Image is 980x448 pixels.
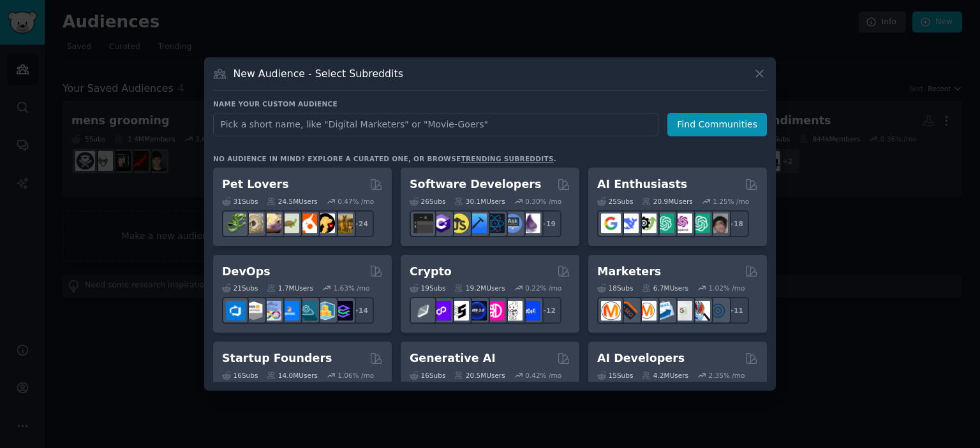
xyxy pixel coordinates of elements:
[222,197,258,206] div: 31 Sub s
[597,284,633,293] div: 18 Sub s
[637,301,657,321] img: AskMarketing
[449,301,469,321] img: ethstaker
[521,301,540,321] img: defi_
[597,264,661,280] h2: Marketers
[713,197,749,206] div: 1.25 % /mo
[709,284,745,293] div: 1.02 % /mo
[410,350,496,366] h2: Generative AI
[467,301,487,321] img: web3
[642,371,688,380] div: 4.2M Users
[410,197,445,206] div: 26 Sub s
[222,264,271,280] h2: DevOps
[672,301,692,321] img: googleads
[338,197,374,206] div: 0.47 % /mo
[338,371,374,380] div: 1.06 % /mo
[708,213,728,233] img: ArtificalIntelligence
[597,177,687,192] h2: AI Enthusiasts
[503,213,523,233] img: AskComputerScience
[226,213,246,233] img: herpetology
[226,301,246,321] img: azuredevops
[449,213,469,233] img: learnjavascript
[431,301,451,321] img: 0xPolygon
[722,297,749,324] div: + 11
[213,113,658,136] input: Pick a short name, like "Digital Marketers" or "Movie-Goers"
[454,284,505,293] div: 19.2M Users
[535,297,561,324] div: + 12
[410,284,445,293] div: 19 Sub s
[655,301,674,321] img: Emailmarketing
[597,371,633,380] div: 15 Sub s
[521,213,540,233] img: elixir
[642,197,692,206] div: 20.9M Users
[597,350,685,366] h2: AI Developers
[222,284,258,293] div: 21 Sub s
[485,213,505,233] img: reactnative
[244,301,264,321] img: AWS_Certified_Experts
[467,213,487,233] img: iOSProgramming
[279,301,299,321] img: DevOpsLinks
[601,213,621,233] img: GoogleGeminiAI
[410,177,541,192] h2: Software Developers
[619,301,639,321] img: bigseo
[454,197,505,206] div: 30.1M Users
[597,197,633,206] div: 25 Sub s
[267,284,313,293] div: 1.7M Users
[213,99,767,108] h3: Name your custom audience
[655,213,674,233] img: chatgpt_promptDesign
[315,213,335,233] img: PetAdvice
[667,113,767,136] button: Find Communities
[722,210,749,237] div: + 18
[244,213,264,233] img: ballpython
[267,371,317,380] div: 14.0M Users
[262,301,281,321] img: Docker_DevOps
[672,213,692,233] img: OpenAIDev
[297,301,317,321] img: platformengineering
[267,197,317,206] div: 24.5M Users
[347,297,374,324] div: + 14
[525,284,561,293] div: 0.22 % /mo
[222,371,258,380] div: 16 Sub s
[234,67,403,80] h3: New Audience - Select Subreddits
[333,213,353,233] img: dogbreed
[485,301,505,321] img: defiblockchain
[709,371,745,380] div: 2.35 % /mo
[525,371,561,380] div: 0.42 % /mo
[222,350,332,366] h2: Startup Founders
[334,284,370,293] div: 1.63 % /mo
[315,301,335,321] img: aws_cdk
[279,213,299,233] img: turtle
[262,213,281,233] img: leopardgeckos
[454,371,505,380] div: 20.5M Users
[525,197,561,206] div: 0.30 % /mo
[637,213,657,233] img: AItoolsCatalog
[222,177,289,192] h2: Pet Lovers
[690,301,710,321] img: MarketingResearch
[535,210,561,237] div: + 19
[413,213,433,233] img: software
[410,371,445,380] div: 16 Sub s
[503,301,523,321] img: CryptoNews
[410,264,452,280] h2: Crypto
[431,213,451,233] img: csharp
[708,301,728,321] img: OnlineMarketing
[690,213,710,233] img: chatgpt_prompts_
[413,301,433,321] img: ethfinance
[347,210,374,237] div: + 24
[213,154,556,163] div: No audience in mind? Explore a curated one, or browse .
[333,301,353,321] img: PlatformEngineers
[601,301,621,321] img: content_marketing
[461,155,553,163] a: trending subreddits
[619,213,639,233] img: DeepSeek
[297,213,317,233] img: cockatiel
[642,284,688,293] div: 6.7M Users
